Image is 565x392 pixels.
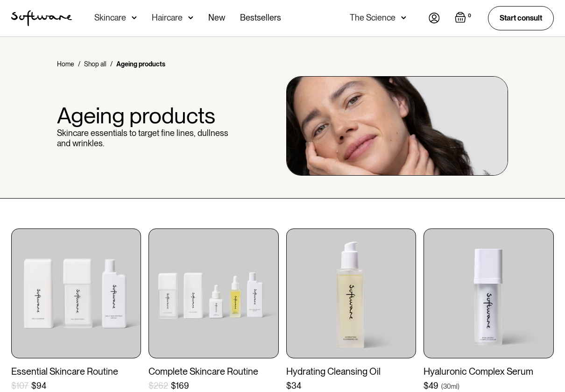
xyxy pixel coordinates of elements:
[57,128,233,148] p: Skincare essentials to target fine lines, dullness and wrinkles.
[84,59,106,69] a: Shop all
[11,381,28,391] div: $107
[488,6,554,30] a: Start consult
[401,13,406,22] img: arrow down
[443,382,458,391] div: 30ml
[148,381,168,391] div: $262
[441,382,443,391] div: (
[152,13,183,22] div: Haircare
[110,59,113,69] div: /
[11,366,141,377] div: Essential Skincare Routine
[188,13,193,22] img: arrow down
[11,10,72,26] a: home
[132,13,137,22] img: arrow down
[424,381,438,391] div: $49
[31,381,46,391] div: $94
[424,366,554,377] div: Hyaluronic Complex Serum
[455,12,473,25] a: Open empty cart
[171,381,189,391] div: $169
[286,366,417,377] div: Hydrating Cleansing Oil
[350,13,395,22] div: The Science
[57,59,74,69] a: Home
[94,13,126,22] div: Skincare
[458,382,459,391] div: )
[286,381,301,391] div: $34
[57,103,233,128] h1: Ageing products
[466,12,473,20] div: 0
[78,59,80,69] div: /
[116,59,165,69] div: Ageing products
[148,366,279,377] div: Complete Skincare Routine
[11,10,72,26] img: Software Logo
